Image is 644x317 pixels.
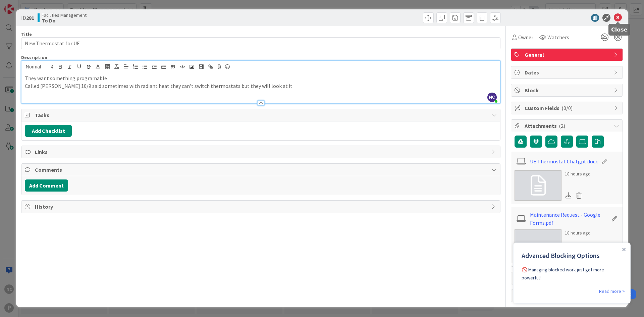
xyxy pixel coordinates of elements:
[35,166,488,174] span: Comments
[525,122,610,130] span: Attachments
[25,82,497,90] p: Called [PERSON_NAME] 10/9 said sometimes with radiant heat they can't switch thermostats but they...
[525,51,610,59] span: General
[518,33,533,41] span: Owner
[530,211,608,227] a: Maintenance Request - Google Forms.pdf
[559,122,565,129] span: ( 2 )
[14,1,31,9] span: Support
[611,27,628,33] h5: Close
[561,105,573,111] span: ( 0/0 )
[25,74,497,82] p: They want something programable
[21,37,500,49] input: type card name here...
[25,179,68,192] button: Add Comment
[487,93,497,102] span: NC
[525,68,610,76] span: Dates
[525,104,610,112] span: Custom Fields
[21,54,47,60] span: Description
[35,203,488,211] span: History
[525,86,610,94] span: Block
[35,111,488,119] span: Tasks
[565,191,572,200] div: Download
[35,148,488,156] span: Links
[25,125,72,137] button: Add Checklist
[565,229,591,236] div: 18 hours ago
[513,243,631,304] iframe: UserGuiding Product Updates Slide Out
[530,157,598,165] a: UE Thermostat Chatgpt.docx
[547,33,569,41] span: Watchers
[565,170,591,177] div: 18 hours ago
